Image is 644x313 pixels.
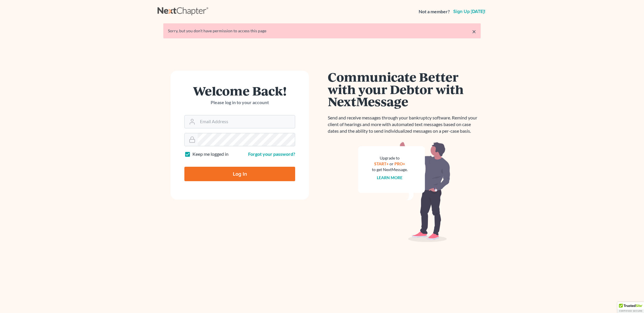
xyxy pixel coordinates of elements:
h1: Communicate Better with your Debtor with NextMessage [328,71,481,108]
p: Send and receive messages through your bankruptcy software. Remind your client of hearings and mo... [328,115,481,134]
a: START+ [375,161,389,166]
p: Please log in to your account [184,99,295,106]
input: Email Address [198,115,295,128]
img: nextmessage_bg-59042aed3d76b12b5cd301f8e5b87938c9018125f34e5fa2b7a6b67550977c72.svg [358,141,450,242]
input: Log In [184,167,295,181]
a: PRO+ [395,161,405,166]
h1: Welcome Back! [184,85,295,97]
div: Sorry, but you don't have permission to access this page [168,28,476,34]
a: Learn more [377,175,403,180]
a: × [472,28,476,35]
div: TrustedSite Certified [617,302,644,313]
span: or [390,161,394,166]
div: Upgrade to [372,155,408,161]
div: to get NextMessage. [372,167,408,173]
a: Forgot your password? [248,151,295,157]
label: Keep me logged in [192,151,229,158]
strong: Not a member? [419,8,450,15]
a: Sign up [DATE]! [452,9,486,14]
